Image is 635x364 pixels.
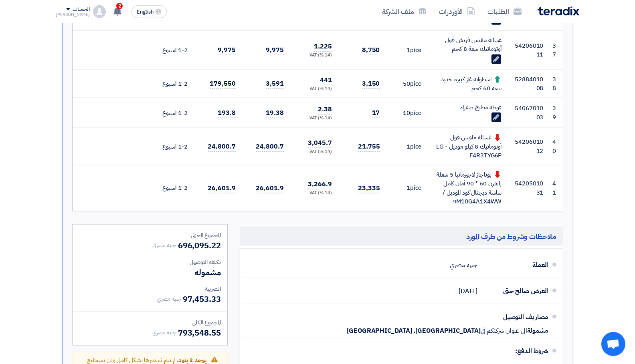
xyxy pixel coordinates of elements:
[435,103,502,112] div: فوطة مطبخ صفراء
[358,183,380,193] span: 23,335
[459,287,477,295] span: [DATE]
[406,183,410,192] span: 1
[131,5,167,18] button: English
[208,142,235,152] span: 24,800.7
[79,318,221,327] div: المجموع الكلي
[508,30,550,70] td: 5420601011
[256,142,283,152] span: 24,800.7
[406,142,410,151] span: 1
[137,9,154,15] span: English
[73,6,90,13] div: الحساب
[152,128,194,165] td: 1-2 اسبوع
[208,183,235,193] span: 26,601.9
[386,165,428,211] td: pice
[297,86,332,93] div: (14 %) VAT
[358,142,380,152] span: 21,755
[210,79,235,89] span: 179,550
[152,30,194,70] td: 1-2 اسبوع
[266,108,284,118] span: 19.38
[218,45,236,55] span: 9,975
[256,342,548,361] div: شروط الدفع:
[218,108,236,118] span: 193.8
[403,79,410,88] span: 50
[79,231,221,239] div: المجموع الجزئي
[56,12,90,17] div: [PERSON_NAME]
[152,98,194,128] td: 1-2 اسبوع
[508,128,550,165] td: 5420601012
[297,149,332,155] div: (14 %) VAT
[157,295,181,303] span: جنيه مصري
[194,266,220,278] span: مشموله
[152,165,194,211] td: 1-2 اسبوع
[484,255,548,275] div: العملة
[481,327,527,335] span: الى عنوان شركتكم في
[550,98,563,128] td: 39
[152,70,194,98] td: 1-2 اسبوع
[347,327,480,335] span: [GEOGRAPHIC_DATA], [GEOGRAPHIC_DATA]
[93,5,106,18] img: profile_test.png
[508,70,550,98] td: 5288401008
[256,183,283,193] span: 26,601.9
[403,109,410,117] span: 10
[435,75,502,93] div: اسطوانة غاز كبيرة حديد سعه 60 كجم
[435,170,502,206] div: بوتاجاز لاجيرمانيا 5 شعلة بالفرن 60 * 90 أمان كامل شاشة ديجتال كود الموديل / 9M10G4A1X4WW
[450,257,477,273] div: جنيه مصري
[386,128,428,165] td: pice
[550,165,563,211] td: 41
[178,327,221,339] span: 793,548.55
[320,75,332,85] span: 441
[308,138,332,148] span: 3,045.7
[297,52,332,59] div: (14 %) VAT
[386,98,428,128] td: pice
[508,165,550,211] td: 5420501031
[183,293,221,305] span: 97,453.33
[152,241,176,249] span: جنيه مصري
[435,133,502,160] div: غسالة ملابس فول أوتوماتيك 8 كيلو موديل LG - F4R3TYG6P
[527,327,548,335] span: مشمولة
[79,285,221,293] div: الضريبة
[362,45,380,55] span: 8,750
[178,239,221,251] span: 696,095.22
[376,2,433,21] a: ملف الشركة
[297,115,332,122] div: (14 %) VAT
[550,70,563,98] td: 38
[116,3,123,9] span: 2
[538,6,579,16] img: Teradix logo
[435,36,502,54] div: غسالة ملابس فريش فول أوتوماتيك سعة 8 كجم
[484,282,548,301] div: العرض صالح حتى
[297,190,332,197] div: (14 %) VAT
[266,79,284,89] span: 3,591
[481,2,528,21] a: الطلبات
[314,42,332,52] span: 1,225
[152,328,176,337] span: جنيه مصري
[362,79,380,89] span: 3,150
[308,179,332,189] span: 3,266.9
[550,128,563,165] td: 40
[406,46,410,54] span: 1
[386,30,428,70] td: pice
[240,227,563,245] h5: ملاحظات وشروط من طرف المورد
[484,308,548,327] div: مصاريف التوصيل
[550,30,563,70] td: 37
[266,45,284,55] span: 9,975
[601,332,625,356] div: دردشة مفتوحة
[386,70,428,98] td: pice
[318,105,332,115] span: 2.38
[433,2,481,21] a: الأوردرات
[79,258,221,266] div: تكلفه التوصيل
[372,108,380,118] span: 17
[508,98,550,128] td: 5406701003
